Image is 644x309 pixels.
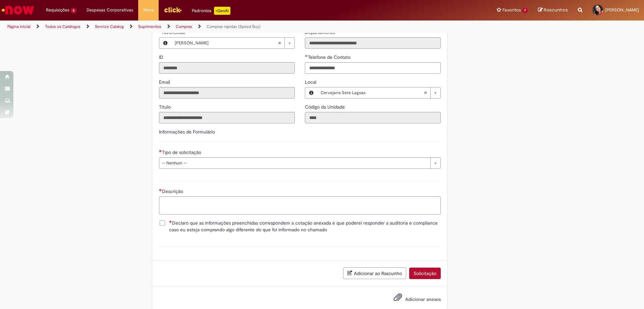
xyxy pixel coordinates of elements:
[95,24,124,29] a: Service Catalog
[175,38,278,48] span: [PERSON_NAME]
[274,38,284,48] abbr: Limpar campo Favorecido
[502,7,521,13] span: Favoritos
[159,38,171,48] button: Favorecido, Visualizar este registro Ana Carolina De Souza Lopes
[159,54,165,61] label: Somente leitura - ID
[305,87,317,98] button: Local, Visualizar este registro Cervejaria Sete Lagoas
[164,5,182,15] img: click_logo_yellow_360x200.png
[522,8,528,13] span: 7
[392,291,404,307] button: Adicionar anexos
[305,104,346,110] label: Somente leitura - Código da Unidade
[159,104,172,110] label: Somente leitura - Título
[405,297,441,303] span: Adicionar anexos
[409,268,441,279] button: Solicitação
[317,87,440,98] a: Cervejaria Sete LagoasLimpar campo Local
[308,54,352,60] span: Telefone de Contato
[214,7,230,15] p: +GenAi
[162,149,203,155] span: Tipo de solicitação
[159,129,215,135] label: Informações de Formulário
[305,62,441,74] input: Telefone de Contato
[538,7,568,13] a: Rascunhos
[305,37,441,49] input: Departamento
[159,150,162,152] span: Necessários
[192,7,230,15] div: Padroniza
[169,220,441,233] span: Declaro que as informações preenchidas correspondem a cotação anexada e que poderei responder a a...
[605,7,639,13] span: [PERSON_NAME]
[169,220,172,223] span: Necessários
[159,87,295,99] input: Email
[176,24,192,29] a: Compras
[143,7,154,13] span: More
[171,38,294,48] a: [PERSON_NAME]Limpar campo Favorecido
[159,79,171,85] span: Somente leitura - Email
[71,8,76,13] span: 6
[87,7,133,13] span: Despesas Corporativas
[305,54,308,57] span: Obrigatório Preenchido
[343,267,406,279] button: Adicionar ao Rascunho
[159,112,295,123] input: Título
[159,104,172,110] span: Somente leitura - Título
[321,87,424,98] span: Cervejaria Sete Lagoas
[1,3,35,17] img: ServiceNow
[207,24,261,29] a: Compras rápidas (Speed Buy)
[162,158,427,168] span: -- Nenhum --
[159,189,162,191] span: Necessários
[420,87,430,98] abbr: Limpar campo Local
[159,62,295,74] input: ID
[544,7,568,13] span: Rascunhos
[159,79,171,85] label: Somente leitura - Email
[162,188,184,194] span: Descrição
[46,7,69,13] span: Requisições
[138,24,161,29] a: Suprimentos
[305,79,318,85] span: Local
[305,104,346,110] span: Somente leitura - Código da Unidade
[7,24,31,29] a: Página inicial
[159,196,441,215] textarea: Descrição
[5,21,424,33] ul: Trilhas de página
[45,24,80,29] a: Todos os Catálogos
[305,112,441,123] input: Código da Unidade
